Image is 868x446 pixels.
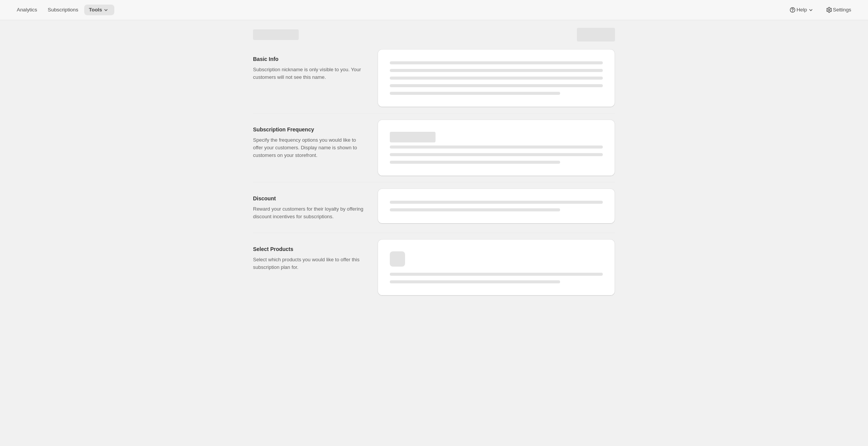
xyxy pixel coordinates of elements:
[244,20,624,299] div: Page loading
[84,5,114,15] button: Tools
[253,55,365,63] h2: Basic Info
[253,256,365,271] p: Select which products you would like to offer this subscription plan for.
[253,126,365,133] h2: Subscription Frequency
[48,7,78,13] span: Subscriptions
[833,7,851,13] span: Settings
[253,205,365,221] p: Reward your customers for their loyalty by offering discount incentives for subscriptions.
[253,245,365,253] h2: Select Products
[821,5,856,15] button: Settings
[784,5,819,15] button: Help
[253,195,365,202] h2: Discount
[253,136,365,159] p: Specify the frequency options you would like to offer your customers. Display name is shown to cu...
[17,7,37,13] span: Analytics
[43,5,83,15] button: Subscriptions
[89,7,102,13] span: Tools
[796,7,807,13] span: Help
[253,66,365,81] p: Subscription nickname is only visible to you. Your customers will not see this name.
[12,5,42,15] button: Analytics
